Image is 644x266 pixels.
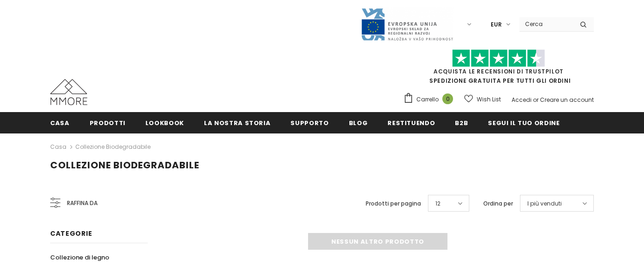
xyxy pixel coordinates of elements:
a: Casa [50,141,66,153]
span: Carrello [416,95,439,104]
span: or [533,96,539,104]
a: Collezione di legno [50,249,109,266]
img: Fidati di Pilot Stars [452,49,545,67]
span: I più venduti [527,199,562,208]
a: Lookbook [145,112,184,133]
span: Casa [50,119,70,127]
label: Ordina per [483,199,513,208]
span: Raffina da [67,198,98,208]
span: SPEDIZIONE GRATUITA PER TUTTI GLI ORDINI [403,53,594,85]
a: Wish List [464,91,501,107]
a: Carrello 0 [403,93,458,106]
a: Blog [349,112,368,133]
span: Collezione di legno [50,253,109,262]
a: Creare un account [540,96,594,104]
span: supporto [290,119,329,127]
span: B2B [455,119,468,127]
span: Blog [349,119,368,127]
a: supporto [290,112,329,133]
a: Javni Razpis [361,20,453,28]
a: Prodotti [90,112,125,133]
span: Prodotti [90,119,125,127]
span: Lookbook [145,119,184,127]
a: Accedi [512,96,532,104]
a: Segui il tuo ordine [488,112,559,133]
span: Categorie [50,229,92,238]
a: Casa [50,112,70,133]
span: Restituendo [388,119,435,127]
a: Acquista le recensioni di TrustPilot [434,67,564,75]
span: EUR [491,20,502,29]
img: Casi MMORE [50,79,87,105]
span: Wish List [477,95,501,104]
span: 0 [442,93,453,104]
a: Collezione biodegradabile [75,143,151,151]
a: B2B [455,112,468,133]
a: Restituendo [388,112,435,133]
input: Search Site [519,17,573,31]
a: La nostra storia [204,112,270,133]
span: Collezione biodegradabile [50,159,199,172]
span: La nostra storia [204,119,270,127]
label: Prodotti per pagina [366,199,421,208]
img: Javni Razpis [361,7,453,41]
span: 12 [435,199,440,208]
span: Segui il tuo ordine [488,119,559,127]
